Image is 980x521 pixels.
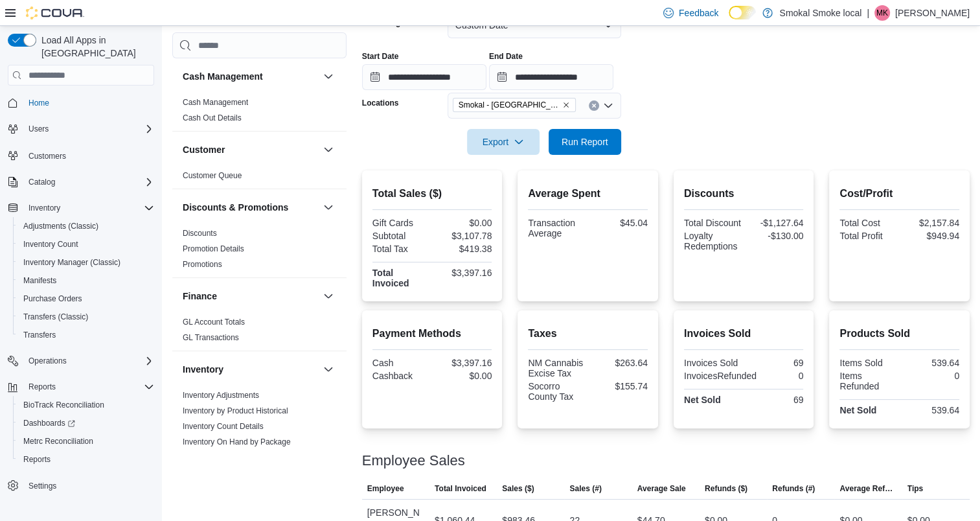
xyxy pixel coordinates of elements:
[839,371,896,391] div: Items Refunded
[528,218,585,238] div: Transaction Average
[18,452,56,467] a: Reports
[746,218,803,228] div: -$1,127.64
[372,358,429,368] div: Cash
[172,168,347,189] div: Customer
[435,358,492,368] div: $3,397.16
[435,483,486,494] span: Total Invoiced
[3,146,159,165] button: Customers
[28,177,55,187] span: Catalog
[321,362,336,377] button: Inventory
[684,186,804,202] h2: Discounts
[874,5,890,21] div: Mike Kennedy
[18,397,154,413] span: BioTrack Reconciliation
[23,353,72,369] button: Operations
[3,120,159,138] button: Users
[591,381,648,391] div: $155.74
[183,332,239,343] span: GL Transactions
[23,353,154,369] span: Operations
[172,95,347,131] div: Cash Management
[183,98,248,107] a: Cash Management
[729,6,756,19] input: Dark Mode
[13,396,159,414] button: BioTrack Reconciliation
[435,371,492,381] div: $0.00
[18,237,154,252] span: Inventory Count
[183,406,288,416] span: Inventory by Product Historical
[321,288,336,304] button: Finance
[23,174,154,190] span: Catalog
[684,231,741,251] div: Loyalty Redemptions
[839,231,896,241] div: Total Profit
[13,450,159,469] button: Reports
[902,371,959,381] div: 0
[23,200,65,216] button: Inventory
[3,199,159,217] button: Inventory
[3,352,159,370] button: Operations
[18,237,84,252] a: Inventory Count
[183,421,264,432] span: Inventory Count Details
[18,273,154,288] span: Manifests
[13,217,159,235] button: Adjustments (Classic)
[183,244,244,253] a: Promotion Details
[183,201,288,214] h3: Discounts & Promotions
[528,326,648,342] h2: Taxes
[684,218,741,228] div: Total Discount
[528,381,585,402] div: Socorro County Tax
[746,231,803,241] div: -$130.00
[779,5,861,21] p: Smokal Smoke local
[867,5,869,21] p: |
[18,291,87,307] a: Purchase Orders
[902,231,959,241] div: $949.94
[907,483,923,494] span: Tips
[183,70,318,83] button: Cash Management
[372,186,492,202] h2: Total Sales ($)
[183,229,217,238] a: Discounts
[321,69,336,84] button: Cash Management
[18,434,154,449] span: Metrc Reconciliation
[23,294,82,304] span: Purchase Orders
[23,478,154,494] span: Settings
[18,415,80,431] a: Dashboards
[18,291,154,307] span: Purchase Orders
[502,483,534,494] span: Sales ($)
[18,309,154,325] span: Transfers (Classic)
[23,478,62,494] a: Settings
[549,129,621,155] button: Run Report
[435,244,492,254] div: $419.38
[183,143,225,156] h3: Customer
[23,454,51,465] span: Reports
[28,356,67,366] span: Operations
[23,239,78,249] span: Inventory Count
[362,64,486,90] input: Press the down key to open a popover containing a calendar.
[183,259,222,270] span: Promotions
[28,481,56,491] span: Settings
[18,327,61,343] a: Transfers
[562,101,570,109] button: Remove Smokal - Socorro from selection in this group
[13,253,159,272] button: Inventory Manager (Classic)
[23,330,56,340] span: Transfers
[367,483,404,494] span: Employee
[18,397,109,413] a: BioTrack Reconciliation
[13,326,159,344] button: Transfers
[183,290,217,303] h3: Finance
[372,268,409,288] strong: Total Invoiced
[684,371,757,381] div: InvoicesRefunded
[23,257,120,268] span: Inventory Manager (Classic)
[23,312,88,322] span: Transfers (Classic)
[23,200,154,216] span: Inventory
[23,95,154,111] span: Home
[18,273,62,288] a: Manifests
[18,218,154,234] span: Adjustments (Classic)
[28,151,66,161] span: Customers
[489,51,523,62] label: End Date
[18,255,154,270] span: Inventory Manager (Classic)
[183,318,245,327] a: GL Account Totals
[839,483,896,494] span: Average Refund
[902,405,959,415] div: 539.64
[839,218,896,228] div: Total Cost
[23,275,56,286] span: Manifests
[183,333,239,342] a: GL Transactions
[23,147,154,163] span: Customers
[453,98,576,112] span: Smokal - Socorro
[23,95,54,111] a: Home
[746,358,803,368] div: 69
